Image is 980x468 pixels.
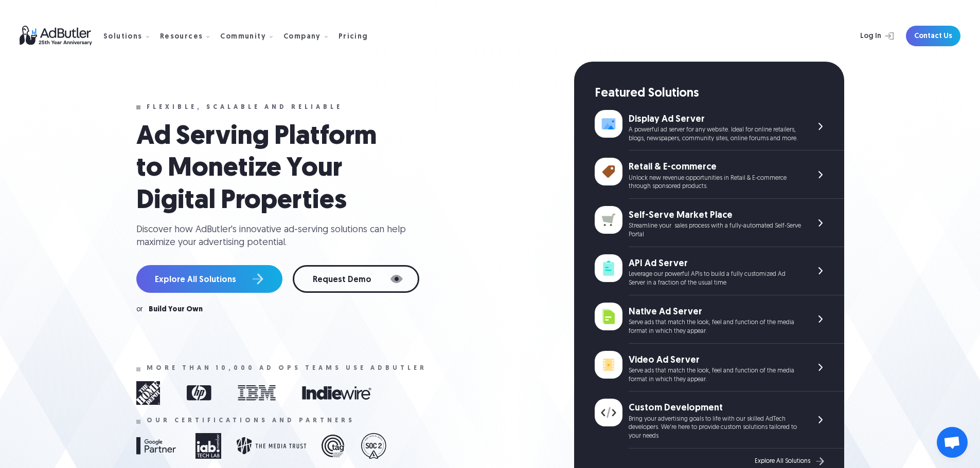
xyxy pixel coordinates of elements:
[629,113,801,126] div: Display Ad Server
[937,427,968,458] a: Open chat
[103,33,142,41] div: Solutions
[629,222,801,239] div: Streamline your sales process with a fully-automated Self-Serve Portal
[149,306,203,313] a: Build Your Own
[629,402,801,415] div: Custom Development
[220,33,266,41] div: Community
[629,354,801,367] div: Video Ad Server
[160,33,203,41] div: Resources
[595,295,844,344] a: Native Ad Server Serve ads that match the look, feel and function of the media format in which th...
[136,121,404,217] h1: Ad Serving Platform to Monetize Your Digital Properties
[629,367,801,384] div: Serve ads that match the look, feel and function of the media format in which they appear.
[629,270,801,288] div: Leverage our powerful APIs to build a fully customized Ad Server in a fraction of the usual time
[629,319,801,336] div: Serve ads that match the look, feel and function of the media format in which they appear.
[338,33,368,41] div: Pricing
[629,415,801,441] div: Bring your advertising goals to life with our skilled AdTech developers. We're here to provide cu...
[755,458,810,465] div: Explore All Solutions
[629,306,801,319] div: Native Ad Server
[147,417,355,424] div: Our certifications and partners
[629,257,801,270] div: API Ad Server
[136,306,142,313] div: or
[147,104,343,111] div: Flexible, scalable and reliable
[338,31,377,41] a: Pricing
[136,265,282,293] a: Explore All Solutions
[595,247,844,295] a: API Ad Server Leverage our powerful APIs to build a fully customized Ad Server in a fraction of t...
[629,161,801,174] div: Retail & E-commerce
[629,174,801,192] div: Unlock new revenue opportunities in Retail & E-commerce through sponsored products.
[595,199,844,247] a: Self-Serve Market Place Streamline your sales process with a fully-automated Self-Serve Portal
[147,365,427,372] div: More than 10,000 ad ops teams use adbutler
[906,26,960,46] a: Contact Us
[629,209,801,222] div: Self-Serve Market Place
[136,223,414,249] div: Discover how AdButler's innovative ad-serving solutions can help maximize your advertising potent...
[595,85,844,103] div: Featured Solutions
[283,33,321,41] div: Company
[293,265,419,293] a: Request Demo
[833,26,900,46] a: Log In
[755,455,827,468] a: Explore All Solutions
[595,391,844,448] a: Custom Development Bring your advertising goals to life with our skilled AdTech developers. We're...
[629,126,801,143] div: A powerful ad server for any website. Ideal for online retailers, blogs, newspapers, community si...
[595,151,844,199] a: Retail & E-commerce Unlock new revenue opportunities in Retail & E-commerce through sponsored pro...
[595,344,844,392] a: Video Ad Server Serve ads that match the look, feel and function of the media format in which the...
[595,103,844,151] a: Display Ad Server A powerful ad server for any website. Ideal for online retailers, blogs, newspa...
